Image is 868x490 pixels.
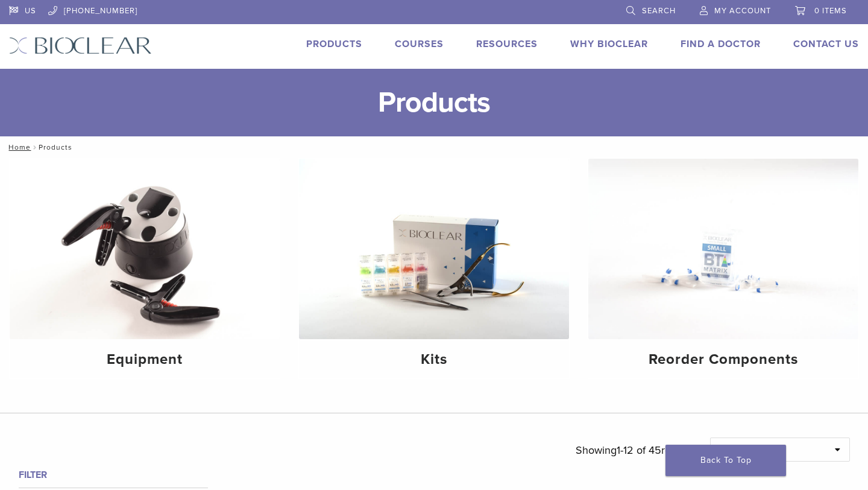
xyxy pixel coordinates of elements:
span: Search [642,6,676,16]
span: 1-12 of 45 [617,444,661,457]
h4: Reorder Components [598,349,849,371]
img: Equipment [10,159,280,339]
h4: Equipment [19,349,270,371]
img: Bioclear [9,37,152,54]
span: My Account [714,6,771,16]
span: / [31,144,39,150]
a: Back To Top [665,445,786,476]
img: Kits [299,159,569,339]
h4: Filter [19,468,208,482]
a: Why Bioclear [570,38,648,50]
a: Find A Doctor [681,38,761,50]
h4: Kits [309,349,559,371]
img: Reorder Components [588,159,858,339]
a: Contact Us [793,38,859,50]
a: Courses [395,38,444,50]
a: Products [306,38,362,50]
a: Equipment [10,159,280,378]
a: Resources [476,38,538,50]
a: Kits [299,159,569,378]
p: Showing results [576,437,692,463]
a: Home [5,143,31,151]
a: Reorder Components [588,159,858,378]
span: 0 items [814,6,847,16]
